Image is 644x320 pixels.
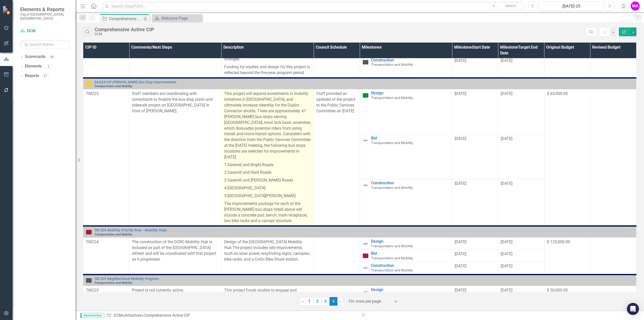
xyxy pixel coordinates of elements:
[305,297,313,306] a: 1
[371,62,413,66] span: Transportation and Mobility
[371,256,413,260] span: Transportation and Mobility
[371,181,450,185] a: Construction
[94,228,634,232] a: TM 224 Mobility Priority Area - Mobility Hubs
[455,58,466,63] span: [DATE]
[363,137,369,144] img: Not Defined
[360,286,452,309] td: Double-Click to Edit Right Click for Context Menu
[363,265,369,271] img: Not Defined
[498,286,544,309] td: Double-Click to Edit
[20,6,70,12] span: Elements & Reports
[86,277,92,283] img: Not Started
[340,299,341,304] span: ›
[94,277,634,280] a: TM 225 Neighborhood Mobility Program
[95,27,154,32] div: Comprehensive Active CIP
[114,313,123,318] a: DCM
[455,252,466,256] span: [DATE]
[25,73,39,79] a: Reports
[132,288,219,293] p: Project is not currently active.
[224,63,311,76] p: Funding for studies and design for this project is reflected beyond the five-year program period.
[314,89,360,226] td: Double-Click to Edit
[371,91,450,95] a: Design
[25,63,42,69] a: Elements
[86,229,92,235] img: Off Target
[371,263,450,268] a: Construction
[221,89,314,226] td: Double-Click to Edit
[330,297,338,306] span: 4
[363,92,369,98] img: On Target
[86,91,99,96] span: TM223
[498,134,544,179] td: Double-Click to Edit
[371,244,413,248] span: Transportation and Mobility
[224,91,311,161] p: This project will expand investments in mobility initiatives in [GEOGRAPHIC_DATA], and ultimately...
[501,91,512,96] span: [DATE]
[94,232,132,236] span: Transportation and Mobility
[316,91,357,114] p: Staff provided an updated of the project to the Public Services Committee on [DATE].
[102,2,525,11] input: Search ClearPoint...
[224,176,311,184] p: 3. Sawmill and [PERSON_NAME] Roads
[132,239,219,262] p: The construction of the DCRC Mobility Hub is included as part of the [GEOGRAPHIC_DATA] refresh an...
[455,91,466,96] span: [DATE]
[42,74,50,78] div: 21
[501,288,512,293] span: [DATE]
[455,288,466,293] span: [DATE]
[363,59,369,65] img: Not Started
[544,237,590,274] td: Double-Click to Edit
[547,91,568,96] span: $ 65,000.00
[224,245,310,262] span: The project includes site improvements, such as solar power, wayfinding signs, canopies, bike rac...
[371,141,413,145] span: Transportation and Mobility
[129,89,222,226] td: Double-Click to Edit
[80,313,104,318] span: Administrator
[363,253,369,259] img: Off Target
[360,262,452,274] td: Double-Click to Edit Right Click for Context Menu
[452,56,498,78] td: Double-Click to Edit
[590,89,636,226] td: Double-Click to Edit
[539,2,603,11] button: [DATE]-25
[371,96,413,100] span: Transportation and Mobility
[501,181,512,186] span: [DATE]
[627,303,639,315] div: Open Intercom Messenger
[224,184,311,192] p: 4. [GEOGRAPHIC_DATA]
[360,237,452,250] td: Double-Click to Edit Right Click for Context Menu
[83,78,636,89] td: Double-Click to Edit Right Click for Context Menu
[498,179,544,226] td: Double-Click to Edit
[25,54,46,60] a: Scorecards
[48,55,56,59] div: 49
[153,15,201,21] a: Welcome Page
[20,28,70,34] a: DCM
[129,237,222,274] td: Double-Click to Edit
[321,297,330,306] a: 3
[363,289,369,295] img: Not Defined
[224,239,302,250] span: Design of the [GEOGRAPHIC_DATA] Mobility Hub.
[360,179,452,226] td: Double-Click to Edit Right Click for Context Menu
[547,288,568,293] span: $ 50,000.00
[95,32,154,36] div: DCM
[161,15,201,21] div: Welcome Page
[94,80,634,84] a: 24-024-CIP [PERSON_NAME] Bus Stop Improvements
[224,200,311,224] p: The improvements package for each of the [PERSON_NAME] bus stops listed above will include a conc...
[83,274,636,286] td: Double-Click to Edit Right Click for Context Menu
[452,179,498,226] td: Double-Click to Edit
[544,89,590,226] td: Double-Click to Edit
[501,264,512,268] span: [DATE]
[144,313,190,318] div: Comprehensive Active CIP
[452,237,498,250] td: Double-Click to Edit
[86,288,99,293] span: TM225
[371,136,450,140] a: Bid
[314,237,360,274] td: Double-Click to Edit
[498,89,544,134] td: Double-Click to Edit
[224,169,311,176] p: 2. Sawmill and Hard Roads
[631,2,640,11] button: MA
[505,4,516,8] span: Search
[371,58,450,62] a: Construction
[363,182,369,188] img: Not Defined
[590,237,636,274] td: Double-Click to Edit
[498,56,544,78] td: Double-Click to Edit
[44,64,52,68] div: 2
[452,89,498,134] td: Double-Click to Edit
[221,237,314,274] td: Double-Click to Edit
[498,250,544,262] td: Double-Click to Edit
[371,186,413,190] span: Transportation and Mobility
[313,297,321,306] a: 2
[302,299,303,304] span: ‹
[541,3,602,9] div: [DATE]-25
